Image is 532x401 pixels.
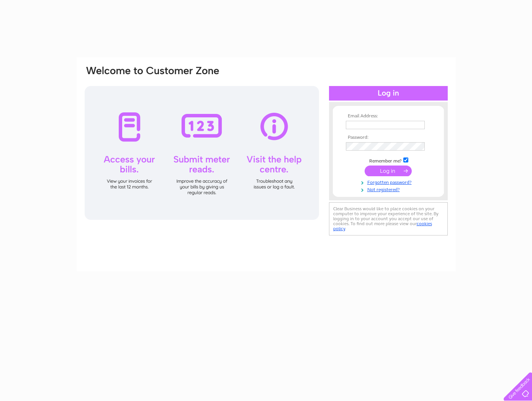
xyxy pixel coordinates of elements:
[344,156,433,164] td: Remember me?
[329,202,448,235] div: Clear Business would like to place cookies on your computer to improve your experience of the sit...
[365,166,412,176] input: Submit
[346,185,433,193] a: Not registered?
[344,114,433,119] th: Email Address:
[333,221,432,231] a: cookies policy
[346,178,433,185] a: Forgotten password?
[344,135,433,140] th: Password:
